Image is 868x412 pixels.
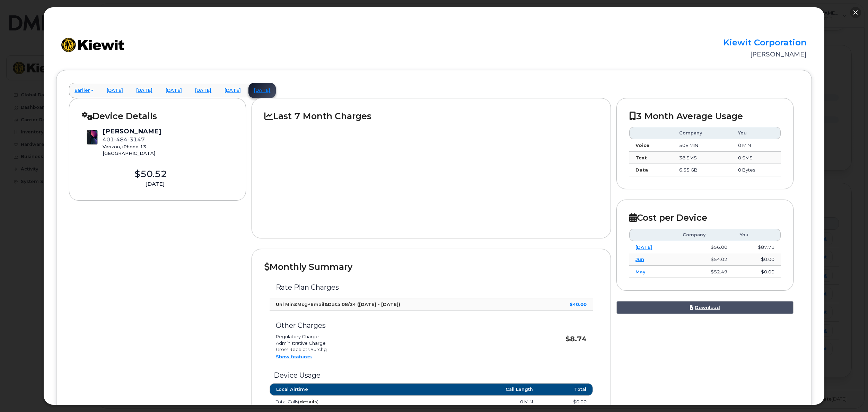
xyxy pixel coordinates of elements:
[276,301,400,307] strong: Unl Min&Msg+Email&Data 08/24 ([DATE] - [DATE])
[629,212,781,223] h2: Cost per Device
[570,301,587,307] strong: $40.00
[635,244,652,250] a: [DATE]
[635,269,646,274] a: May
[676,253,734,266] td: $54.02
[276,340,523,347] li: Administrative Charge
[676,241,734,254] td: $56.00
[276,322,523,329] h3: Other Charges
[276,333,523,340] li: Regulatory Charge
[838,382,863,407] iframe: Messenger Launcher
[734,253,781,266] td: $0.00
[734,229,781,241] th: You
[276,283,587,291] h3: Rate Plan Charges
[676,266,734,278] td: $52.49
[276,346,523,353] li: Gross Receipts Surchg
[276,354,312,359] a: Show features
[616,301,794,314] a: Download
[676,229,734,241] th: Company
[734,266,781,278] td: $0.00
[635,256,644,262] a: Jun
[264,262,598,272] h2: Monthly Summary
[734,241,781,254] td: $87.71
[565,335,587,343] strong: $8.74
